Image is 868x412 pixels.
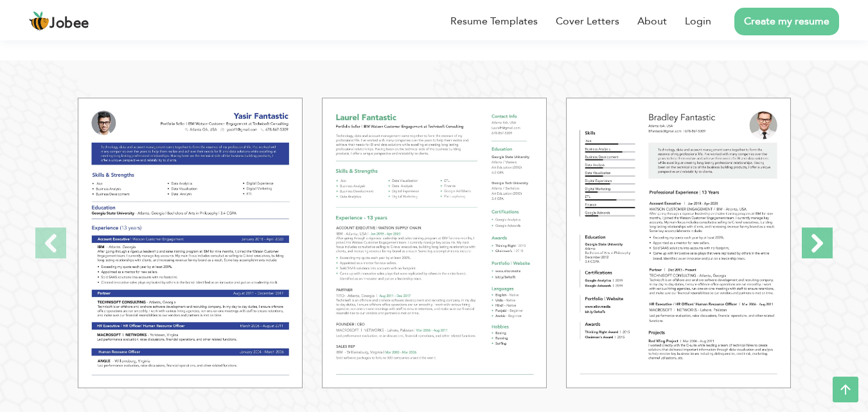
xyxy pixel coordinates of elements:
[49,17,89,31] span: Jobee
[450,13,538,29] a: Resume Templates
[29,11,49,31] img: jobee.io
[556,13,619,29] a: Cover Letters
[29,11,89,31] a: Jobee
[734,8,839,35] a: Create my resume
[637,13,667,29] a: About
[685,13,711,29] a: Login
